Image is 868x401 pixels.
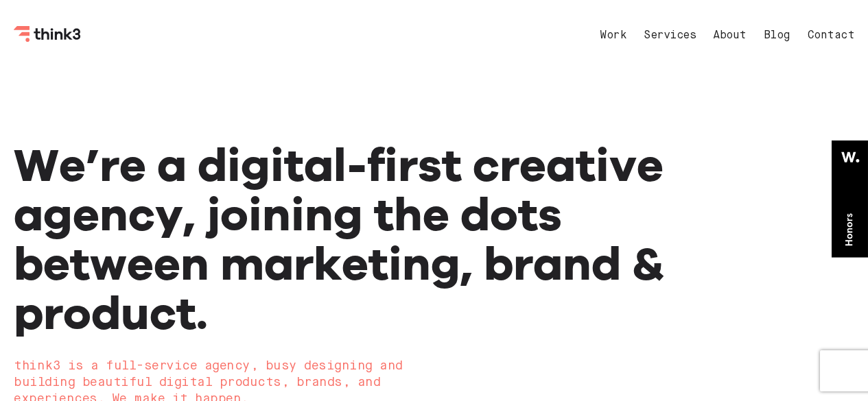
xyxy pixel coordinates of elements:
[644,30,696,41] a: Services
[600,30,626,41] a: Work
[14,32,82,45] a: Think3 Logo
[764,30,790,41] a: Blog
[808,30,855,41] a: Contact
[713,30,747,41] a: About
[14,140,686,337] h1: We’re a digital-first creative agency, joining the dots between marketing, brand & product.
